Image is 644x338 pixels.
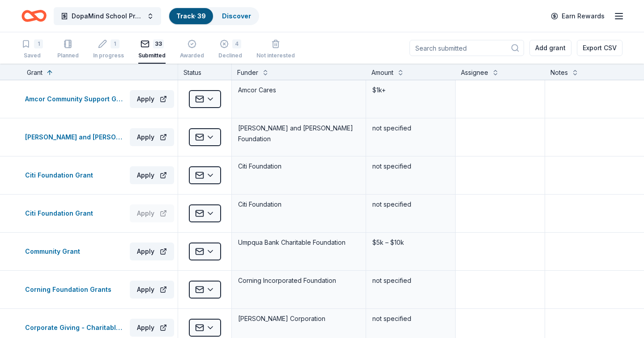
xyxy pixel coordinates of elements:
[218,36,242,64] button: 4Declined
[21,5,47,26] a: Home
[25,246,126,257] button: Community Grant
[256,52,295,59] div: Not interested
[93,36,124,64] button: 1In progress
[546,8,610,24] a: Earn Rewards
[25,132,126,143] button: [PERSON_NAME] and [PERSON_NAME] Foundation Grant
[25,246,84,257] div: Community Grant
[371,67,393,78] div: Amount
[25,284,115,295] div: Corning Foundation Grants
[25,170,97,181] div: Citi Foundation Grant
[21,52,43,59] div: Saved
[371,312,450,325] div: not specified
[130,281,174,299] button: Apply
[57,36,79,64] button: Planned
[232,39,241,48] div: 4
[93,52,124,59] div: In progress
[25,284,126,295] button: Corning Foundation Grants
[57,52,79,59] div: Planned
[25,170,126,181] button: Citi Foundation Grant
[25,322,126,333] button: Corporate Giving - Charitable Contributions
[25,94,126,104] button: Amcor Community Support Grants
[237,274,360,287] div: Corning Incorporated Foundation
[130,166,174,184] button: Apply
[180,52,204,59] div: Awarded
[178,64,232,80] div: Status
[371,122,450,134] div: not specified
[176,12,206,20] a: Track· 39
[27,67,43,78] div: Grant
[153,39,164,48] div: 33
[222,12,251,20] a: Discover
[130,128,174,146] button: Apply
[371,84,450,96] div: $1k+
[130,243,174,260] button: Apply
[237,236,360,249] div: Umpqua Bank Charitable Foundation
[256,36,295,64] button: Not interested
[577,40,623,56] button: Export CSV
[371,198,450,211] div: not specified
[237,122,360,145] div: [PERSON_NAME] and [PERSON_NAME] Foundation
[237,84,360,96] div: Amcor Cares
[218,52,242,59] div: Declined
[371,236,450,249] div: $5k – $10k
[371,160,450,173] div: not specified
[25,208,126,219] button: Citi Foundation Grant
[371,274,450,287] div: not specified
[461,67,488,78] div: Assignee
[550,67,568,78] div: Notes
[180,36,204,64] button: Awarded
[54,7,161,25] button: DopaMind School Programs and Assemblies
[237,67,258,78] div: Funder
[138,52,166,59] div: Submitted
[130,319,174,337] button: Apply
[130,90,174,108] button: Apply
[25,208,97,219] div: Citi Foundation Grant
[21,36,43,64] button: 1Saved
[409,40,524,56] input: Search submitted
[237,198,360,211] div: Citi Foundation
[237,312,360,325] div: [PERSON_NAME] Corporation
[529,40,571,56] button: Add grant
[138,36,166,64] button: 33Submitted
[72,11,143,22] span: DopaMind School Programs and Assemblies
[237,160,360,173] div: Citi Foundation
[111,39,119,48] div: 1
[34,39,43,48] div: 1
[168,7,259,25] button: Track· 39Discover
